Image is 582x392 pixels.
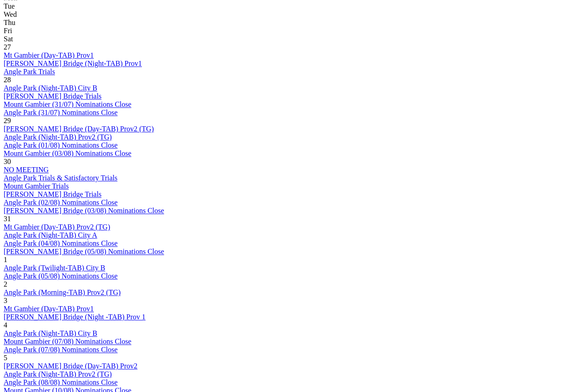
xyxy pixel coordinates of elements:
a: NO MEETING [4,166,49,174]
a: Angle Park (07/08) Nominations Close [4,346,118,353]
a: Angle Park (31/07) Nominations Close [4,109,118,116]
div: Wed [4,10,578,19]
a: [PERSON_NAME] Bridge (Night-TAB) Prov1 [4,60,142,67]
span: 28 [4,76,11,84]
span: 2 [4,280,7,288]
a: Mount Gambier (03/08) Nominations Close [4,149,131,157]
span: 1 [4,256,7,263]
a: Mt Gambier (Day-TAB) Prov2 (TG) [4,223,110,231]
a: [PERSON_NAME] Bridge Trials [4,190,101,198]
a: Angle Park (Night-TAB) Prov2 (TG) [4,133,112,141]
a: [PERSON_NAME] Bridge Trials [4,92,101,100]
a: Mt Gambier (Day-TAB) Prov1 [4,51,94,59]
a: [PERSON_NAME] Bridge (03/08) Nominations Close [4,207,164,214]
a: [PERSON_NAME] Bridge (05/08) Nominations Close [4,248,164,255]
div: Fri [4,27,578,35]
a: Angle Park (Night-TAB) City B [4,329,97,337]
a: Angle Park Trials [4,68,55,75]
div: Thu [4,19,578,27]
a: Angle Park (Night-TAB) City B [4,84,97,92]
a: Angle Park (01/08) Nominations Close [4,141,118,149]
a: Angle Park (Night-TAB) Prov2 (TG) [4,370,112,378]
a: [PERSON_NAME] Bridge (Day-TAB) Prov2 (TG) [4,125,154,133]
a: Angle Park (Twilight-TAB) City B [4,264,105,272]
span: 30 [4,158,11,165]
span: 31 [4,215,11,223]
a: Mount Gambier (31/07) Nominations Close [4,100,131,108]
a: Angle Park (05/08) Nominations Close [4,272,118,280]
a: [PERSON_NAME] Bridge (Day-TAB) Prov2 [4,362,137,370]
a: Mount Gambier Trials [4,182,69,190]
span: 27 [4,43,11,51]
a: Mount Gambier (07/08) Nominations Close [4,337,131,345]
a: Angle Park (08/08) Nominations Close [4,378,118,386]
span: 29 [4,117,11,124]
a: [PERSON_NAME] Bridge (Night -TAB) Prov 1 [4,313,145,321]
a: Angle Park (Night-TAB) City A [4,231,97,239]
div: Tue [4,2,578,10]
a: Angle Park (Morning-TAB) Prov2 (TG) [4,288,120,296]
span: 4 [4,321,7,329]
span: 5 [4,354,7,362]
a: Angle Park (04/08) Nominations Close [4,239,118,247]
a: Angle Park Trials & Satisfactory Trials [4,174,117,182]
div: Sat [4,35,578,43]
a: Mt Gambier (Day-TAB) Prov1 [4,305,94,313]
span: 3 [4,297,7,304]
a: Angle Park (02/08) Nominations Close [4,198,118,206]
